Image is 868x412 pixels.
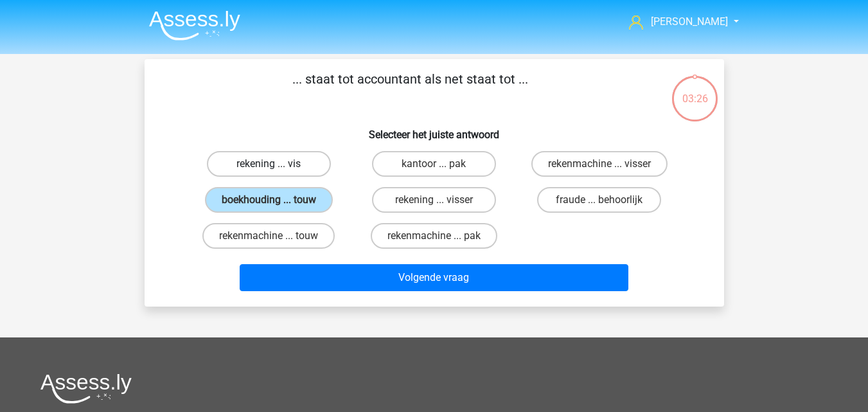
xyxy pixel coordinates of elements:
img: Assessly [149,10,240,40]
a: [PERSON_NAME] [624,14,729,30]
p: ... staat tot accountant als net staat tot ... [165,69,655,108]
label: boekhouding ... touw [205,187,333,213]
label: kantoor ... pak [372,151,496,177]
label: rekenmachine ... pak [371,223,497,249]
h6: Selecteer het juiste antwoord [165,118,704,141]
span: [PERSON_NAME] [651,15,728,28]
label: rekening ... visser [372,187,496,213]
div: 03:26 [671,75,719,107]
label: rekenmachine ... visser [531,151,668,177]
label: rekenmachine ... touw [202,223,335,249]
img: Assessly logo [40,373,132,404]
button: Volgende vraag [240,264,628,291]
label: fraude ... behoorlijk [537,187,661,213]
label: rekening ... vis [207,151,331,177]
